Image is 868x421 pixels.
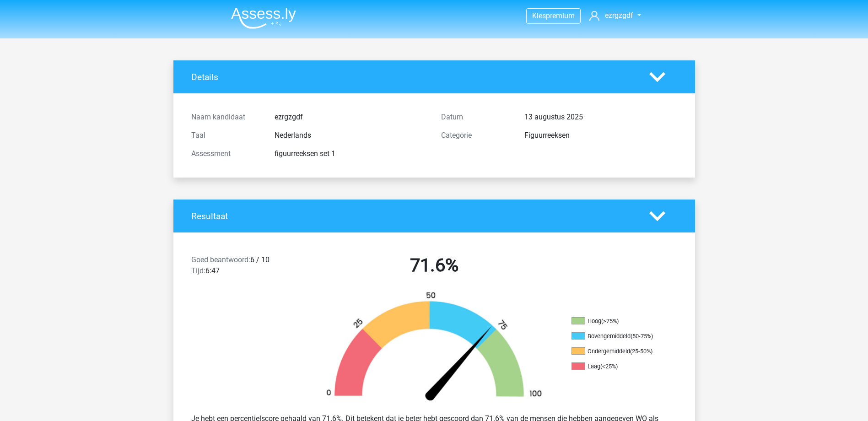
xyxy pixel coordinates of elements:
li: Ondergemiddeld [571,347,663,356]
span: Kies [532,11,546,20]
div: Nederlands [268,130,434,141]
span: premium [546,11,575,20]
span: Goed beantwoord: [191,255,250,264]
div: Datum [434,112,518,123]
div: 13 augustus 2025 [518,112,684,123]
div: (>75%) [601,318,619,324]
a: Kiespremium [527,10,580,22]
div: (<25%) [600,363,618,370]
div: (25-50%) [630,348,652,355]
div: 6 / 10 6:47 [184,254,309,280]
img: Assessly [231,7,296,29]
li: Bovengemiddeld [571,332,663,340]
h2: 71.6% [316,254,552,276]
span: Tijd: [191,266,205,275]
div: Categorie [434,130,518,141]
div: figuurreeksen set 1 [268,148,434,159]
div: Taal [184,130,268,141]
a: ezrgzgdf [586,10,644,21]
div: Figuurreeksen [518,130,684,141]
li: Hoog [571,317,663,325]
img: 72.efe4a97968c2.png [311,291,558,406]
h4: Resultaat [191,211,636,221]
div: (50-75%) [631,333,653,340]
div: Assessment [184,148,268,159]
div: ezrgzgdf [268,112,434,123]
div: Naam kandidaat [184,112,268,123]
h4: Details [191,72,636,82]
span: ezrgzgdf [605,11,633,20]
li: Laag [571,362,663,371]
